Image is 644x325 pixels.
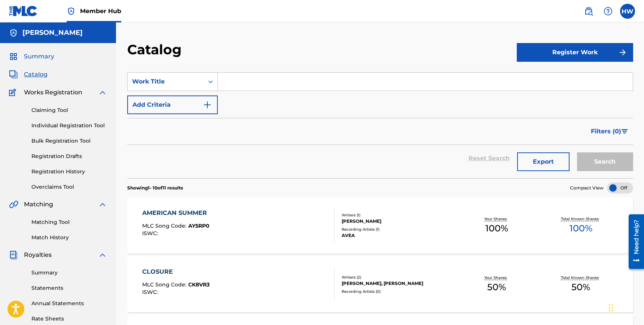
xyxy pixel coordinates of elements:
[622,129,628,134] img: filter
[9,52,18,61] img: Summary
[127,72,633,178] form: Search Form
[9,88,19,97] img: Works Registration
[127,185,183,191] p: Showing 1 - 10 of 11 results
[9,250,18,259] img: Royalties
[584,7,593,16] img: search
[24,70,48,79] span: Catalog
[31,269,107,277] a: Summary
[132,77,199,86] div: Work Title
[98,200,107,209] img: expand
[591,127,621,136] span: Filters ( 0 )
[485,222,508,235] span: 100 %
[9,200,18,209] img: Matching
[31,152,107,160] a: Registration Drafts
[342,289,455,294] div: Recording Artists ( 0 )
[188,222,210,229] span: AY5RP0
[618,48,627,57] img: f7272a7cc735f4ea7f67.svg
[9,70,48,79] a: CatalogCatalog
[609,297,613,319] div: Drag
[127,256,633,312] a: CLOSUREMLC Song Code:CK8VR3ISWC:Writers (2)[PERSON_NAME], [PERSON_NAME]Recording Artists (0)Your ...
[24,88,82,97] span: Works Registration
[67,7,76,16] img: Top Rightsholder
[581,4,596,19] a: Public Search
[142,209,211,218] div: AMERICAN SUMMER
[586,122,633,141] button: Filters (0)
[31,218,107,226] a: Matching Tool
[127,197,633,253] a: AMERICAN SUMMERMLC Song Code:AY5RP0ISWC:Writers (1)[PERSON_NAME]Recording Artists (1)AVEAYour Sha...
[484,216,509,222] p: Your Shares:
[31,183,107,191] a: Overclaims Tool
[342,232,455,239] div: AVEA
[9,52,54,61] a: SummarySummary
[98,250,107,259] img: expand
[517,43,633,62] button: Register Work
[142,230,160,237] span: ISWC :
[31,122,107,130] a: Individual Registration Tool
[127,95,218,114] button: Add Criteria
[142,281,188,288] span: MLC Song Code :
[31,234,107,242] a: Match History
[607,289,644,325] iframe: Chat Widget
[188,281,210,288] span: CK8VR3
[570,185,604,191] span: Compact View
[142,267,210,276] div: CLOSURE
[98,88,107,97] img: expand
[487,280,506,294] span: 50 %
[9,70,18,79] img: Catalog
[24,200,53,209] span: Matching
[601,4,616,19] div: Help
[620,4,635,19] div: User Menu
[623,212,644,272] iframe: Resource Center
[142,222,188,229] span: MLC Song Code :
[570,222,592,235] span: 100 %
[342,218,455,225] div: [PERSON_NAME]
[342,280,455,287] div: [PERSON_NAME], [PERSON_NAME]
[342,227,455,232] div: Recording Artists ( 1 )
[24,52,54,61] span: Summary
[31,300,107,307] a: Annual Statements
[127,41,185,58] h2: Catalog
[9,6,38,16] img: MLC Logo
[561,216,601,222] p: Total Known Shares:
[31,315,107,323] a: Rate Sheets
[24,250,52,259] span: Royalties
[484,275,509,280] p: Your Shares:
[80,7,121,15] span: Member Hub
[561,275,601,280] p: Total Known Shares:
[604,7,613,16] img: help
[203,100,212,109] img: 9d2ae6d4665cec9f34b9.svg
[517,152,570,171] button: Export
[9,28,18,37] img: Accounts
[342,212,455,218] div: Writers ( 1 )
[571,280,590,294] span: 50 %
[31,284,107,292] a: Statements
[31,168,107,176] a: Registration History
[31,137,107,145] a: Bulk Registration Tool
[342,274,455,280] div: Writers ( 2 )
[31,106,107,114] a: Claiming Tool
[142,289,160,295] span: ISWC :
[22,28,83,37] h5: Harrison Witcher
